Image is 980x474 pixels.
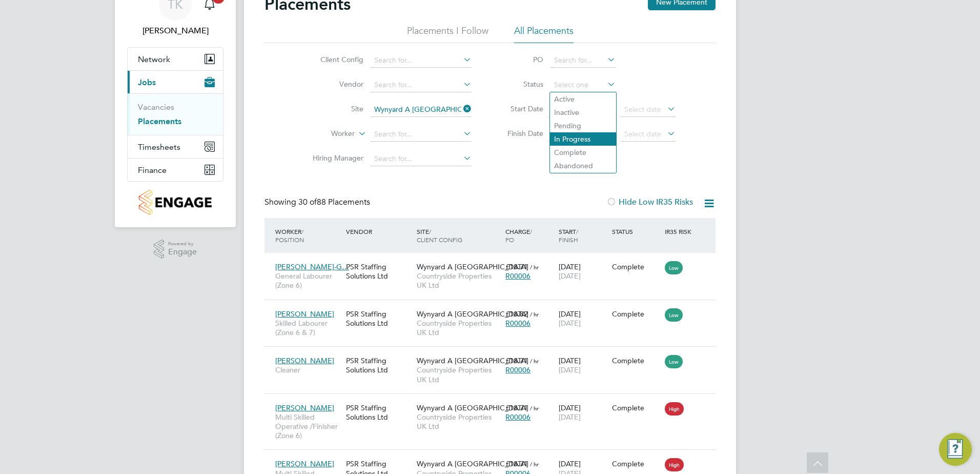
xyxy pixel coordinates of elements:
[343,398,414,427] div: PSR Staffing Solutions Ltd
[530,460,539,468] span: / hr
[665,355,683,368] span: Low
[304,55,363,64] label: Client Config
[559,412,581,422] span: [DATE]
[414,222,503,249] div: Site
[138,142,180,152] span: Timesheets
[304,80,363,89] label: Vendor
[550,106,616,119] li: Inactive
[559,365,581,374] span: [DATE]
[407,25,488,43] li: Placements I Follow
[275,309,334,319] span: [PERSON_NAME]
[505,356,528,365] span: £18.71
[275,403,334,412] span: [PERSON_NAME]
[275,227,304,244] span: / Position
[530,263,539,271] span: / hr
[168,248,197,256] span: Engage
[275,356,334,365] span: [PERSON_NAME]
[138,165,167,175] span: Finance
[304,153,363,163] label: Hiring Manager
[128,71,223,93] button: Jobs
[168,240,197,248] span: Powered by
[275,365,341,374] span: Cleaner
[665,308,683,322] span: Low
[343,351,414,380] div: PSR Staffing Solutions Ltd
[505,309,528,319] span: £18.82
[503,222,556,249] div: Charge
[273,453,716,462] a: [PERSON_NAME]Multi Skilled Operative /Finisher (Zone 6)PSR Staffing Solutions LtdWynyard A [GEOGR...
[497,129,543,138] label: Finish Date
[273,350,716,359] a: [PERSON_NAME]CleanerPSR Staffing Solutions LtdWynyard A [GEOGRAPHIC_DATA]Countryside Properties U...
[371,152,472,166] input: Search for...
[127,190,223,215] a: Go to home page
[304,104,363,113] label: Site
[417,356,528,365] span: Wynyard A [GEOGRAPHIC_DATA]
[505,412,530,422] span: R00006
[624,105,661,114] span: Select date
[417,403,528,412] span: Wynyard A [GEOGRAPHIC_DATA]
[497,80,543,89] label: Status
[343,222,414,241] div: Vendor
[550,159,616,172] li: Abandoned
[128,135,223,158] button: Timesheets
[612,459,660,468] div: Complete
[343,304,414,333] div: PSR Staffing Solutions Ltd
[559,319,581,328] span: [DATE]
[665,261,683,274] span: Low
[275,319,341,337] span: Skilled Labourer (Zone 6 & 7)
[417,227,462,244] span: / Client Config
[128,48,223,70] button: Network
[138,77,156,87] span: Jobs
[550,119,616,132] li: Pending
[612,309,660,319] div: Complete
[556,257,609,286] div: [DATE]
[550,53,616,68] input: Search for...
[550,92,616,106] li: Active
[128,93,223,135] div: Jobs
[371,103,472,117] input: Search for...
[139,190,211,215] img: countryside-properties-logo-retina.png
[530,357,539,365] span: / hr
[514,25,574,43] li: All Placements
[273,256,716,265] a: [PERSON_NAME]-G…General Labourer (Zone 6)PSR Staffing Solutions LtdWynyard A [GEOGRAPHIC_DATA]Cou...
[497,55,543,64] label: PO
[665,458,684,471] span: High
[530,310,539,318] span: / hr
[417,365,500,384] span: Countryside Properties UK Ltd
[556,222,609,249] div: Start
[138,54,170,64] span: Network
[505,262,528,271] span: £18.71
[343,257,414,286] div: PSR Staffing Solutions Ltd
[298,197,370,207] span: 88 Placements
[550,146,616,159] li: Complete
[624,129,661,139] span: Select date
[296,129,355,139] label: Worker
[606,197,693,207] label: Hide Low IR35 Risks
[662,222,698,241] div: IR35 Risk
[298,197,317,207] span: 30 of
[417,309,528,319] span: Wynyard A [GEOGRAPHIC_DATA]
[550,132,616,146] li: In Progress
[371,78,472,92] input: Search for...
[273,304,716,312] a: [PERSON_NAME]Skilled Labourer (Zone 6 & 7)PSR Staffing Solutions LtdWynyard A [GEOGRAPHIC_DATA]Co...
[275,271,341,290] span: General Labourer (Zone 6)
[264,197,372,208] div: Showing
[559,271,581,281] span: [DATE]
[665,402,684,416] span: High
[275,459,334,468] span: [PERSON_NAME]
[505,271,530,281] span: R00006
[559,227,578,244] span: / Finish
[505,459,528,468] span: £18.71
[417,459,528,468] span: Wynyard A [GEOGRAPHIC_DATA]
[612,356,660,365] div: Complete
[371,53,472,68] input: Search for...
[556,351,609,380] div: [DATE]
[138,102,174,112] a: Vacancies
[371,127,472,142] input: Search for...
[417,271,500,290] span: Countryside Properties UK Ltd
[497,104,543,113] label: Start Date
[505,227,532,244] span: / PO
[505,319,530,328] span: R00006
[505,403,528,412] span: £18.71
[530,404,539,412] span: / hr
[128,159,223,181] button: Finance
